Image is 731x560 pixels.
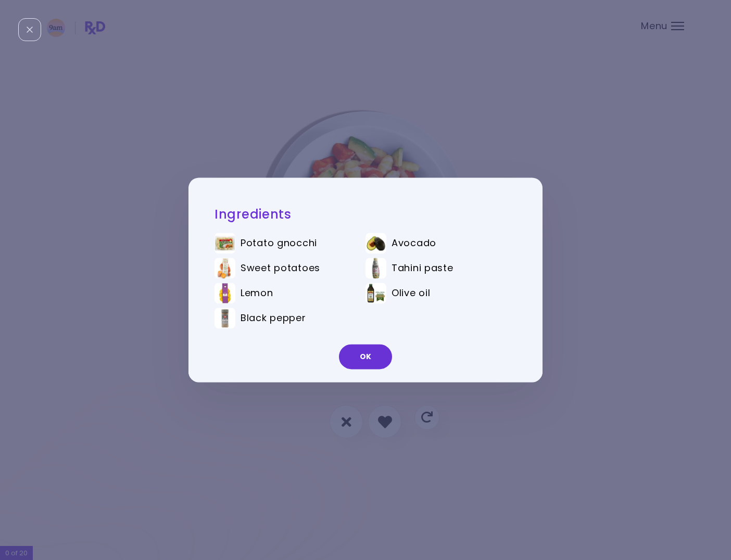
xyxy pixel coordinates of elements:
span: Sweet potatoes [241,263,320,274]
span: Lemon [241,288,273,299]
h2: Ingredients [215,206,516,222]
button: OK [339,345,392,370]
div: Close [18,18,41,41]
span: Olive oil [392,288,430,299]
span: Tahini paste [392,263,453,274]
span: Avocado [392,238,436,249]
span: Potato gnocchi [241,238,317,249]
span: Black pepper [241,313,306,324]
